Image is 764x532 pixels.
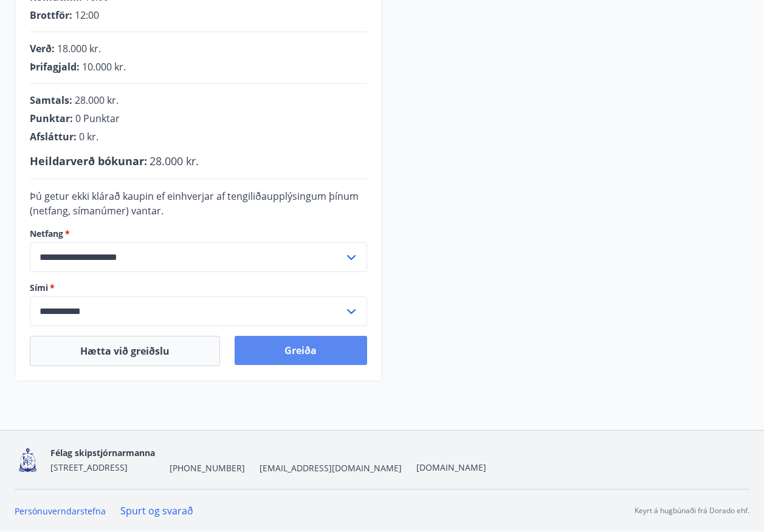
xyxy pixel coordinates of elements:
[30,60,80,73] span: Þrifagjald :
[235,336,367,365] button: Greiða
[30,336,220,366] button: Hætta við greiðslu
[120,504,193,517] a: Spurt og svarað
[57,42,101,55] span: 18.000 kr.
[50,462,128,473] span: [STREET_ADDRESS]
[30,130,77,143] span: Afsláttur :
[30,9,72,22] span: Brottför :
[30,42,55,55] span: Verð :
[260,462,402,474] span: [EMAIL_ADDRESS][DOMAIN_NAME]
[75,9,99,22] span: 12:00
[416,462,486,473] a: [DOMAIN_NAME]
[30,189,359,217] span: Þú getur ekki klárað kaupin ef einhverjar af tengiliðaupplýsingum þínum (netfang, símanúmer) vantar.
[75,94,119,107] span: 28.000 kr.
[30,282,367,294] label: Sími
[15,505,106,517] a: Persónuverndarstefna
[82,60,126,73] span: 10.000 kr.
[30,228,367,240] label: Netfang
[30,94,72,107] span: Samtals :
[79,130,98,143] span: 0 kr.
[30,154,147,168] span: Heildarverð bókunar :
[50,447,155,459] span: Félag skipstjórnarmanna
[15,447,41,473] img: 4fX9JWmG4twATeQ1ej6n556Sc8UHidsvxQtc86h8.png
[75,112,120,125] span: 0 Punktar
[635,505,749,516] p: Keyrt á hugbúnaði frá Dorado ehf.
[30,112,73,125] span: Punktar :
[150,154,199,168] span: 28.000 kr.
[170,462,245,474] span: [PHONE_NUMBER]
